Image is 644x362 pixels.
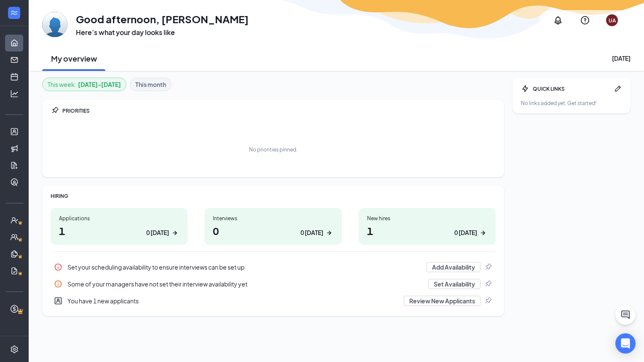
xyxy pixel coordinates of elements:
h1: 1 [367,224,487,238]
b: [DATE] - [DATE] [78,80,121,89]
div: HIRING [51,192,496,200]
div: Open Intercom Messenger [615,333,636,354]
h1: 1 [59,224,179,238]
svg: WorkstreamLogo [10,8,18,17]
img: Uzi Ansari [42,12,67,37]
h1: 0 [213,224,333,238]
h2: My overview [51,53,97,64]
div: No links added yet. Get started! [521,100,622,107]
div: New hires [367,215,487,222]
b: This month [135,80,166,89]
div: Applications [59,215,179,222]
div: QUICK LINKS [533,85,610,92]
svg: Info [54,280,62,288]
div: No priorities pinned. [249,146,298,153]
a: UserEntityYou have 1 new applicantsReview New ApplicantsPin [51,292,496,309]
a: New hires10 [DATE]ArrowRight [359,208,496,245]
div: Set your scheduling availability to ensure interviews can be set up [67,263,421,271]
div: This week : [48,80,121,89]
button: ChatActive [615,305,636,325]
div: 0 [DATE] [301,228,323,237]
svg: ChatActive [620,310,631,320]
svg: Notifications [553,15,563,25]
div: 0 [DATE] [146,228,169,237]
svg: ArrowRight [325,229,333,237]
svg: Pin [51,106,59,115]
svg: ArrowRight [479,229,487,237]
div: [DATE] [612,54,631,62]
div: You have 1 new applicants [51,292,496,309]
svg: Pin [484,263,492,271]
a: Interviews00 [DATE]ArrowRight [204,208,341,245]
div: Set your scheduling availability to ensure interviews can be set up [51,259,496,276]
svg: UserEntity [54,297,62,305]
svg: Pen [614,84,622,93]
div: UA [609,17,616,24]
button: Review New Applicants [404,296,480,306]
svg: Analysis [10,89,19,98]
svg: Pin [484,297,492,305]
svg: Pin [484,280,492,288]
div: You have 1 new applicants [67,297,399,305]
div: 0 [DATE] [454,228,477,237]
div: Some of your managers have not set their interview availability yet [51,276,496,292]
button: Set Availability [428,279,480,289]
h1: Good afternoon, [PERSON_NAME] [76,12,249,26]
svg: QuestionInfo [580,15,590,25]
div: Interviews [213,215,333,222]
a: InfoSet your scheduling availability to ensure interviews can be set upAdd AvailabilityPin [51,259,496,276]
div: Some of your managers have not set their interview availability yet [67,280,423,288]
a: InfoSome of your managers have not set their interview availability yetSet AvailabilityPin [51,276,496,292]
a: Applications10 [DATE]ArrowRight [51,208,188,245]
svg: Bolt [521,84,529,93]
button: Add Availability [427,262,480,272]
svg: Info [54,263,62,271]
div: PRIORITIES [62,107,496,114]
svg: Settings [10,345,19,354]
svg: ArrowRight [171,229,179,237]
h3: Here’s what your day looks like [76,28,249,37]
